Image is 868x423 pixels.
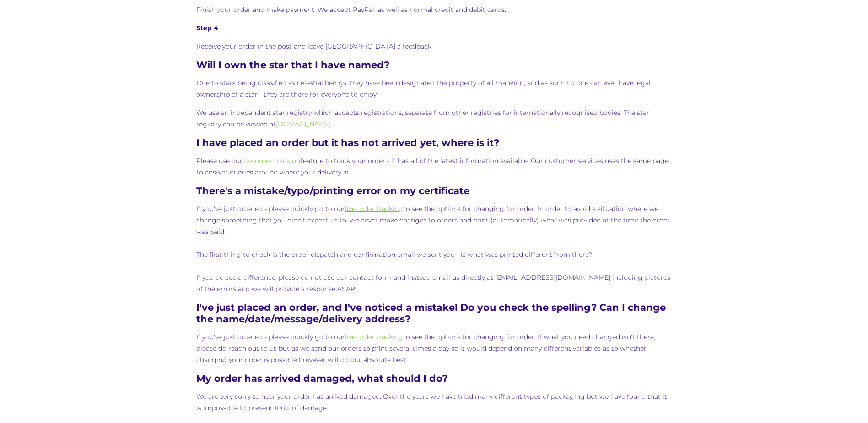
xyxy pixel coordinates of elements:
[196,137,672,148] h4: I have placed an order but it has not arrived yet, where is it?
[196,41,672,52] p: Receive your order in the post and leave [GEOGRAPHIC_DATA] a feedback.
[196,24,218,32] b: Step 4
[345,333,403,341] a: live order tracking
[196,4,672,16] p: Finish your order and make payment. We accept PayPal, as well as normal credit and debit cards.
[276,120,331,128] a: [DOMAIN_NAME]
[345,205,403,213] a: live order tracking
[243,157,301,165] a: live order tracking
[196,373,672,384] h4: My order has arrived damaged, what should I do?
[196,107,672,130] p: We use an independent star registry which accepts registrations, separate from other registries f...
[196,302,672,325] h4: I've just placed an order, and I've noticed a mistake! Do you check the spelling? Can I change th...
[196,155,672,178] p: Please use our feature to track your order - it has all of the latest information available. Our ...
[196,203,672,295] p: If you've just ordered - please quickly go to our to see the options for changing for order. In o...
[196,331,672,366] p: If you've just ordered - please quickly go to our to see the options for changing for order. If w...
[196,77,672,100] p: Due to stars being classified as celestial beings, they have been designated the property of all ...
[196,59,672,70] h4: Will I own the star that I have named?
[196,185,672,196] h4: There's a mistake/typo/printing error on my certificate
